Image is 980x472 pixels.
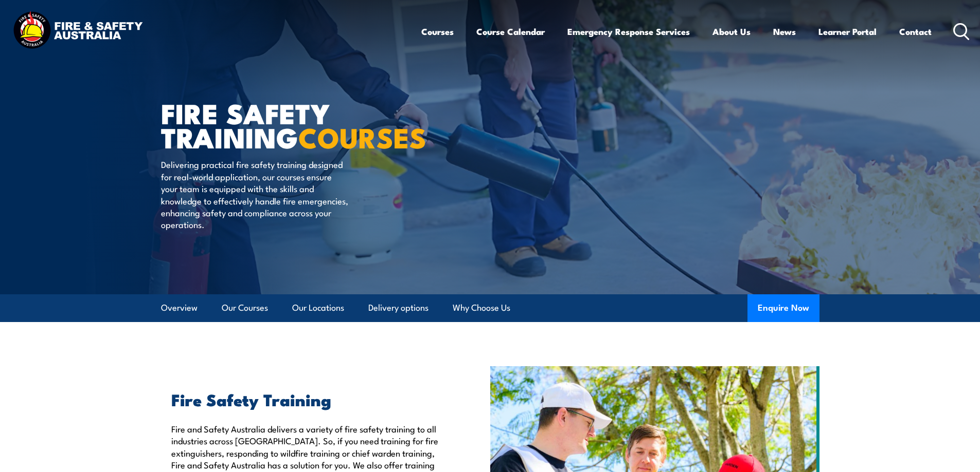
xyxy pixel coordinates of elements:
[421,18,454,45] a: Courses
[298,115,426,158] strong: COURSES
[818,18,877,45] a: Learner Portal
[773,18,796,45] a: News
[171,392,443,406] h2: Fire Safety Training
[476,18,545,45] a: Course Calendar
[161,101,415,148] h1: FIRE SAFETY TRAINING
[161,158,349,230] p: Delivering practical fire safety training designed for real-world application, our courses ensure...
[292,294,344,322] a: Our Locations
[899,18,932,45] a: Contact
[747,294,819,322] button: Enquire Now
[161,294,198,322] a: Overview
[712,18,751,45] a: About Us
[222,294,268,322] a: Our Courses
[453,294,510,322] a: Why Choose Us
[368,294,429,322] a: Delivery options
[567,18,690,45] a: Emergency Response Services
